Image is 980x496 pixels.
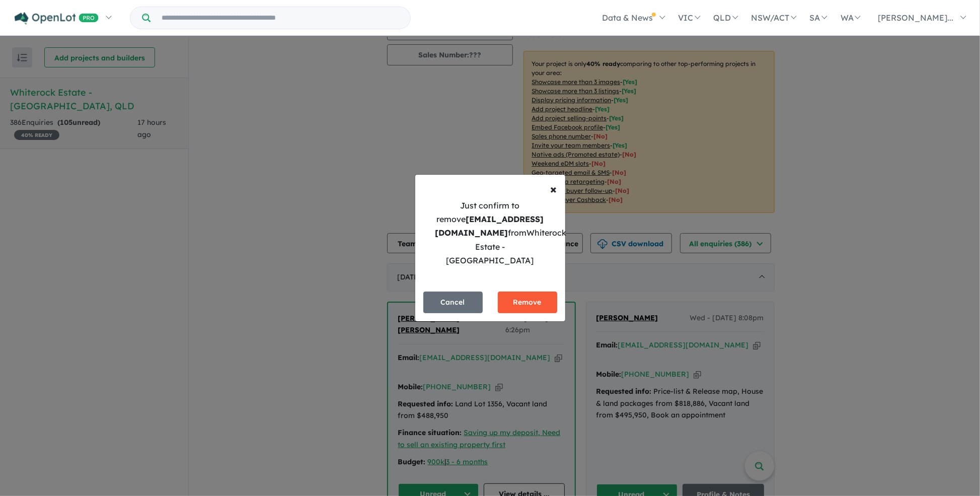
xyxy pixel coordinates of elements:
img: Openlot PRO Logo White [15,12,99,25]
div: Just confirm to remove from Whiterock Estate - [GEOGRAPHIC_DATA] [423,199,557,267]
input: Try estate name, suburb, builder or developer [153,7,408,29]
span: × [551,181,557,196]
button: Cancel [423,292,483,313]
button: Remove [498,292,557,313]
span: [PERSON_NAME]... [878,13,953,23]
strong: [EMAIL_ADDRESS][DOMAIN_NAME] [435,214,544,238]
